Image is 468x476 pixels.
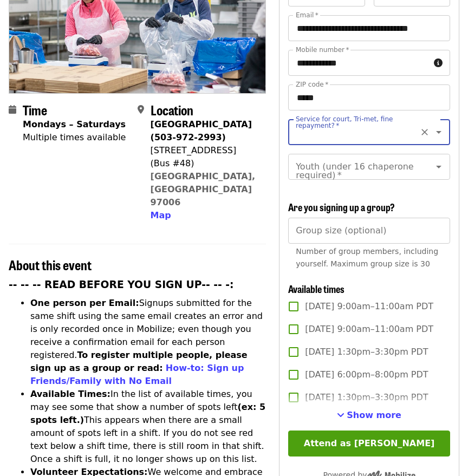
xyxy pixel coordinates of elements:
[296,81,328,88] label: ZIP code
[288,50,430,76] input: Mobile number
[30,297,266,388] li: Signups submitted for the same shift using the same email creates an error and is only recorded o...
[288,84,450,110] input: ZIP code
[30,389,110,399] strong: Available Times:
[296,12,318,18] label: Email
[305,391,428,404] span: [DATE] 1:30pm–3:30pm PDT
[296,116,417,129] label: Service for court, Tri-met, fine repayment?
[305,300,433,313] span: [DATE] 9:00am–11:00am PDT
[30,363,244,386] a: How-to: Sign up Friends/Family with No Email
[23,131,126,144] div: Multiple times available
[23,119,126,129] strong: Mondays – Saturdays
[30,402,265,425] strong: (ex: 5 spots left.)
[431,159,446,174] button: Open
[347,410,401,420] span: Show more
[9,255,92,274] span: About this event
[305,368,428,381] span: [DATE] 6:00pm–8:00pm PDT
[288,218,450,244] input: [object Object]
[151,209,171,222] button: Map
[23,100,47,119] span: Time
[138,105,144,115] i: map-marker-alt icon
[431,125,446,140] button: Open
[296,47,349,53] label: Mobile number
[305,345,428,358] span: [DATE] 1:30pm–3:30pm PDT
[151,144,258,157] div: [STREET_ADDRESS]
[288,200,395,214] span: Are you signing up a group?
[434,58,443,68] i: circle-info icon
[305,323,433,336] span: [DATE] 9:00am–11:00am PDT
[288,282,344,296] span: Available times
[288,15,450,41] input: Email
[288,431,450,457] button: Attend as [PERSON_NAME]
[151,157,258,170] div: (Bus #48)
[9,279,234,290] strong: -- -- -- READ BEFORE YOU SIGN UP-- -- -:
[151,119,252,142] strong: [GEOGRAPHIC_DATA] (503-972-2993)
[30,298,139,308] strong: One person per Email:
[337,409,401,422] button: See more timeslots
[296,247,438,268] span: Number of group members, including yourself. Maximum group size is 30
[30,388,266,466] li: In the list of available times, you may see some that show a number of spots left This appears wh...
[151,100,193,119] span: Location
[151,210,171,220] span: Map
[151,171,256,207] a: [GEOGRAPHIC_DATA], [GEOGRAPHIC_DATA] 97006
[30,350,248,373] strong: To register multiple people, please sign up as a group or read:
[9,105,16,115] i: calendar icon
[417,125,432,140] button: Clear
